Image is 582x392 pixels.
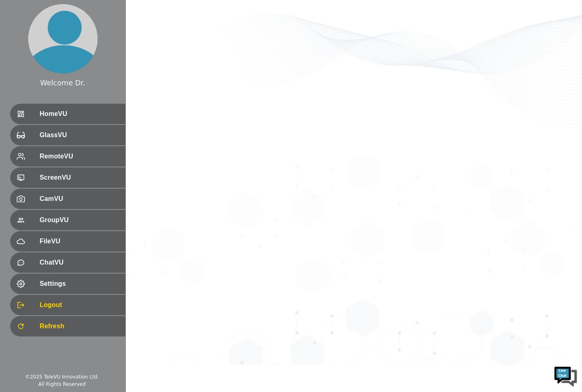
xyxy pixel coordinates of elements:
div: All Rights Reserved [38,381,86,388]
div: Minimize live chat window [134,4,154,24]
div: HomeVU [10,104,125,124]
div: RemoteVU [10,146,125,167]
span: Logout [40,300,119,310]
span: Settings [40,279,119,289]
div: GlassVU [10,125,125,145]
div: Welcome Dr. [40,78,85,88]
div: Chat with us now [42,43,137,53]
span: HomeVU [40,109,119,119]
img: profile.png [28,4,98,73]
div: GroupVU [10,210,125,230]
div: CamVU [10,189,125,209]
div: Settings [10,274,125,294]
span: GroupVU [40,215,119,225]
span: CamVU [40,194,119,204]
span: We're online! [47,103,113,185]
span: GlassVU [40,130,119,140]
span: FileVU [40,236,119,246]
div: ChatVU [10,252,125,273]
div: Refresh [10,316,125,336]
img: Chat Widget [553,363,578,388]
img: d_736959983_company_1615157101543_736959983 [14,38,34,58]
div: FileVU [10,231,125,252]
span: RemoteVU [40,151,119,161]
div: ScreenVU [10,167,125,188]
span: ScreenVU [40,173,119,183]
span: Refresh [40,321,119,331]
textarea: Type your message and hit 'Enter' [4,223,156,252]
div: © 2025 TeleVU Innovation Ltd. [25,373,99,381]
span: ChatVU [40,258,119,267]
div: Logout [10,295,125,315]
